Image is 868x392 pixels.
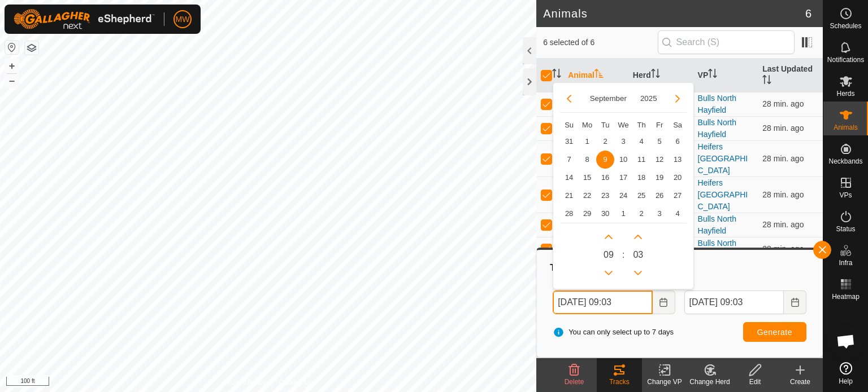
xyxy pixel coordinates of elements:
a: Heifers [GEOGRAPHIC_DATA] [698,142,748,175]
td: 15 [578,169,596,187]
p-sorticon: Activate to sort [594,71,604,80]
p-sorticon: Activate to sort [762,77,771,86]
div: Open chat [829,324,863,358]
span: Tu [601,121,610,129]
span: Infra [839,259,852,266]
button: Choose Year [636,92,662,105]
td: 31 [560,133,578,151]
span: 28 [560,205,578,223]
td: 2 [596,133,614,151]
a: Help [823,358,868,389]
button: Generate [743,322,806,342]
td: 25 [632,187,650,205]
div: Choose Date [553,82,694,290]
span: Delete [565,378,584,386]
a: Heifers [GEOGRAPHIC_DATA] [698,178,748,211]
td: 12 [650,151,669,169]
span: 17 [614,169,632,187]
span: Help [839,378,853,385]
button: Choose Date [653,290,675,314]
div: Tracks [597,377,642,387]
h2: Animals [543,7,805,20]
td: 22 [578,187,596,205]
p-sorticon: Activate to sort [552,71,561,80]
label: To [684,279,806,290]
span: 18 [632,169,650,187]
td: 27 [669,187,687,205]
a: Bulls North Hayfield [698,118,736,139]
p-sorticon: Activate to sort [708,71,717,80]
span: 6 selected of 6 [543,37,657,49]
td: 3 [614,133,632,151]
a: Contact Us [279,377,313,387]
span: 0 9 [604,248,614,262]
th: Last Updated [758,59,823,93]
p-button: Previous Hour [600,264,618,282]
button: + [5,59,19,73]
td: 7 [560,151,578,169]
td: 23 [596,187,614,205]
button: Choose Month [585,92,631,105]
span: Schedules [830,23,861,29]
a: Bulls North Hayfield [698,214,736,235]
td: 26 [650,187,669,205]
div: Change VP [642,377,687,387]
div: Create [778,377,823,387]
p-sorticon: Activate to sort [651,71,660,80]
span: 4 [632,133,650,151]
td: 24 [614,187,632,205]
td: 1 [578,133,596,151]
td: 3 [650,205,669,223]
span: VPs [839,192,852,199]
th: Herd [628,59,693,93]
td: 9 [596,151,614,169]
p-button: Next Minute [629,228,647,246]
span: Neckbands [828,158,862,165]
span: We [618,121,628,129]
span: 13 [669,151,687,169]
span: Th [637,121,646,129]
input: Search (S) [658,30,795,54]
span: : [622,248,624,262]
span: You can only select up to 7 days [553,327,674,338]
span: Mo [582,121,592,129]
button: Reset Map [5,41,19,54]
span: MW [176,14,190,25]
img: Gallagher Logo [14,9,155,29]
p-button: Next Hour [600,228,618,246]
span: Generate [757,328,792,337]
td: 30 [596,205,614,223]
a: Privacy Policy [224,377,266,387]
span: 21 [560,187,578,205]
td: 10 [614,151,632,169]
span: 1 [614,205,632,223]
span: 4 [669,205,687,223]
td: 6 [669,133,687,151]
span: Sep 9, 2025, 8:35 AM [762,220,804,229]
span: 8 [578,151,596,169]
td: 5 [650,133,669,151]
span: 6 [805,5,811,22]
div: Change Herd [687,377,732,387]
td: 16 [596,169,614,187]
td: 19 [650,169,669,187]
span: Sep 9, 2025, 8:35 AM [762,154,804,163]
span: Notifications [827,56,864,63]
div: Edit [732,377,778,387]
td: 2 [632,205,650,223]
